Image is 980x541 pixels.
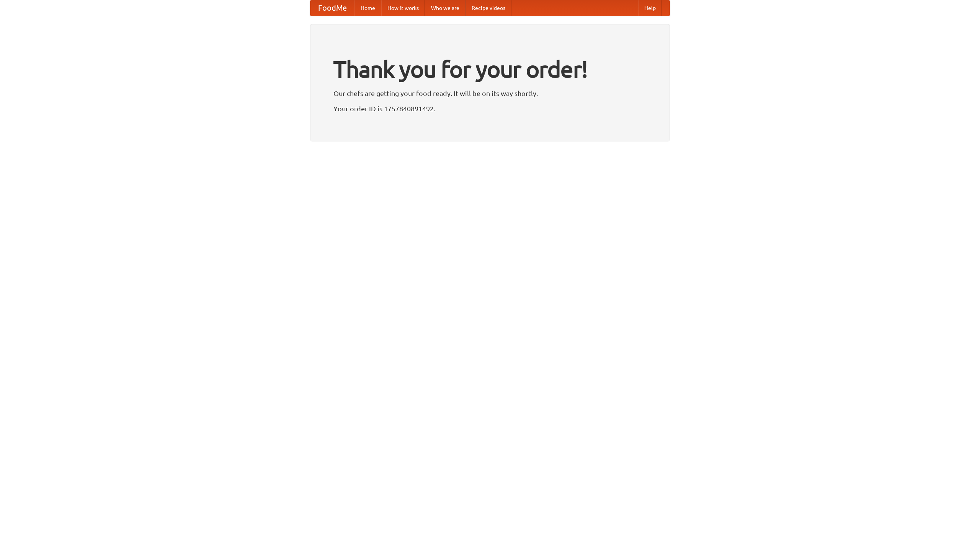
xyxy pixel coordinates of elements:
a: Recipe videos [465,0,511,16]
p: Your order ID is 1757840891492. [333,103,647,114]
a: How it works [381,0,425,16]
h1: Thank you for your order! [333,51,647,88]
a: Who we are [425,0,465,16]
a: Home [354,0,381,16]
p: Our chefs are getting your food ready. It will be on its way shortly. [333,88,647,99]
a: Help [638,0,662,16]
a: FoodMe [310,0,354,16]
